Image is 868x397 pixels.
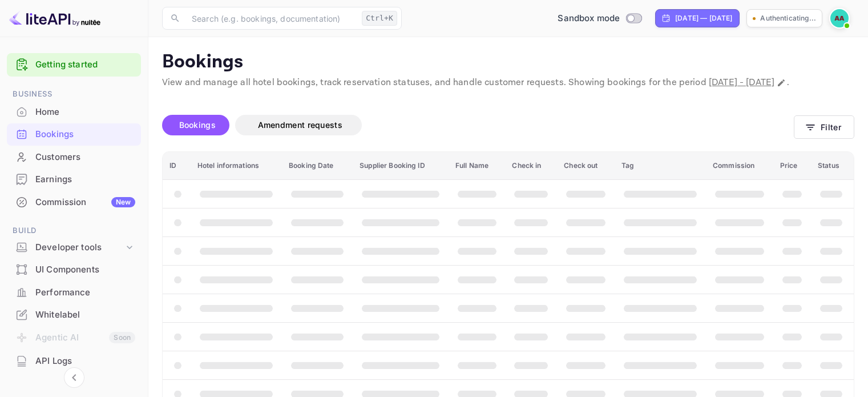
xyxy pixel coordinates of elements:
[7,238,141,258] div: Developer tools
[553,12,646,25] div: Switch to Production mode
[709,77,774,89] span: [DATE] - [DATE]
[185,7,357,30] input: Search (e.g. bookings, documentation)
[35,355,135,368] div: API Logs
[162,51,854,74] p: Bookings
[773,152,811,180] th: Price
[35,173,135,186] div: Earnings
[7,282,141,303] a: Performance
[675,13,732,23] div: [DATE] — [DATE]
[558,12,620,25] span: Sandbox mode
[776,77,787,89] button: Change date range
[35,58,135,71] a: Getting started
[7,350,141,372] div: API Logs
[7,53,141,77] div: Getting started
[35,196,135,209] div: Commission
[163,152,191,180] th: ID
[7,169,141,190] a: Earnings
[35,128,135,141] div: Bookings
[111,197,135,207] div: New
[7,101,141,122] a: Home
[35,308,135,322] div: Whitelabel
[7,146,141,167] a: Customers
[7,259,141,281] div: UI Components
[7,259,141,280] a: UI Components
[7,123,141,146] div: Bookings
[7,88,141,101] span: Business
[35,151,135,164] div: Customers
[353,152,449,180] th: Supplier Booking ID
[7,304,141,326] div: Whitelabel
[7,304,141,325] a: Whitelabel
[7,169,141,191] div: Earnings
[811,152,854,180] th: Status
[760,13,816,23] p: Authenticating...
[830,9,849,27] img: Apurva Amin
[282,152,353,180] th: Booking Date
[35,241,124,254] div: Developer tools
[64,367,84,388] button: Collapse navigation
[7,146,141,169] div: Customers
[794,115,854,139] button: Filter
[35,106,135,119] div: Home
[179,120,216,130] span: Bookings
[258,120,342,130] span: Amendment requests
[9,9,100,27] img: LiteAPI logo
[35,263,135,276] div: UI Components
[7,350,141,371] a: API Logs
[706,152,773,180] th: Commission
[162,76,854,90] p: View and manage all hotel bookings, track reservation statuses, and handle customer requests. Sho...
[7,282,141,304] div: Performance
[7,224,141,237] span: Build
[191,152,282,180] th: Hotel informations
[449,152,506,180] th: Full Name
[362,11,397,26] div: Ctrl+K
[7,123,141,145] a: Bookings
[35,286,135,299] div: Performance
[505,152,557,180] th: Check in
[7,191,141,214] div: CommissionNew
[7,101,141,123] div: Home
[615,152,706,180] th: Tag
[7,191,141,212] a: CommissionNew
[162,115,794,135] div: account-settings tabs
[557,152,615,180] th: Check out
